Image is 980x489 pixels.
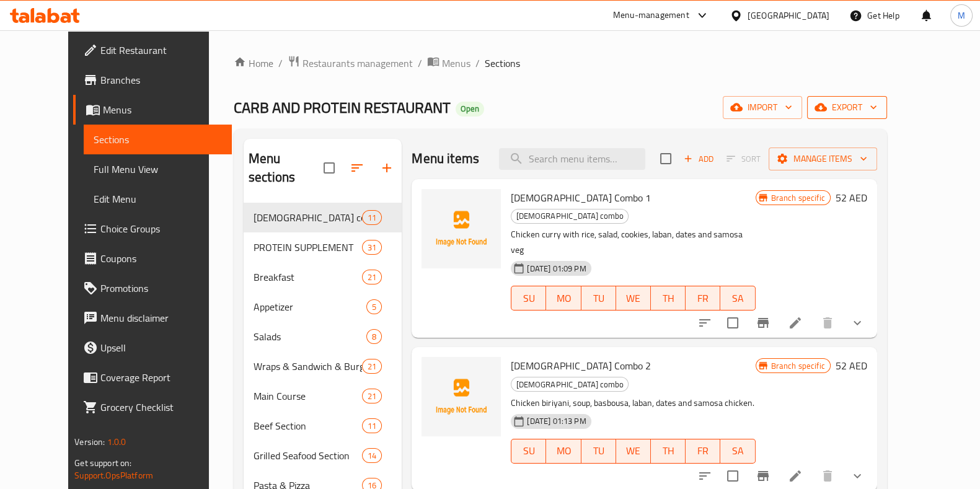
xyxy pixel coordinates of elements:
button: delete [813,308,842,338]
span: Coverage Report [100,370,222,385]
div: Main Course [254,389,362,403]
span: [DATE] 01:13 PM [522,415,591,427]
button: Add section [372,153,402,183]
button: SU [511,439,546,464]
a: Menus [427,55,470,71]
span: SU [516,442,541,460]
button: WE [616,439,651,464]
div: Beef Section11 [244,411,402,441]
span: MO [551,289,576,307]
a: Coverage Report [73,363,232,392]
button: FR [686,286,720,311]
svg: Show Choices [850,469,865,483]
span: Open [456,104,484,114]
span: Appetizer [254,299,366,314]
span: 14 [363,450,381,462]
p: Chicken curry with rice, salad, cookies, laban, dates and samosa veg [511,227,755,258]
span: Beef Section [254,418,362,433]
a: Home [234,56,273,71]
div: Wraps & Sandwich & Burgers21 [244,351,402,381]
span: Sections [94,132,222,147]
div: Breakfast21 [244,262,402,292]
h2: Menu items [412,149,479,168]
span: [DEMOGRAPHIC_DATA] combo [511,377,628,392]
span: TH [656,442,681,460]
span: Full Menu View [94,162,222,177]
a: Choice Groups [73,214,232,244]
span: Branch specific [766,192,830,204]
div: PROTEIN SUPPLEMENT [254,240,362,255]
span: Add item [679,149,718,169]
span: Manage items [779,151,867,167]
nav: breadcrumb [234,55,887,71]
input: search [499,148,645,170]
span: 11 [363,420,381,432]
div: PROTEIN SUPPLEMENT31 [244,232,402,262]
a: Edit Menu [84,184,232,214]
span: WE [621,289,646,307]
a: Edit menu item [788,315,803,330]
h2: Menu sections [249,149,324,187]
span: import [733,100,792,115]
div: Salads8 [244,322,402,351]
span: Menus [103,102,222,117]
p: Chicken biriyani, soup, basbousa, laban, dates and samosa chicken. [511,395,755,411]
span: TH [656,289,681,307]
span: export [817,100,877,115]
button: MO [546,286,581,311]
div: Iftar combo [511,209,629,224]
span: 8 [367,331,381,343]
span: Menu disclaimer [100,311,222,325]
div: Grilled Seafood Section [254,448,362,463]
span: [DEMOGRAPHIC_DATA] combo [511,209,628,223]
button: SA [720,286,755,311]
span: [DEMOGRAPHIC_DATA] Combo 2 [511,356,650,375]
span: Salads [254,329,366,344]
span: Version: [74,434,105,450]
div: Appetizer5 [244,292,402,322]
a: Edit menu item [788,469,803,483]
div: Breakfast [254,270,362,284]
button: TU [581,286,616,311]
span: 21 [363,361,381,372]
div: Menu-management [613,8,689,23]
a: Full Menu View [84,154,232,184]
div: items [362,210,382,225]
span: Branches [100,73,222,87]
button: TH [651,286,686,311]
div: items [362,418,382,433]
div: Open [456,102,484,117]
span: TU [586,289,611,307]
a: Promotions [73,273,232,303]
li: / [475,56,480,71]
span: Grocery Checklist [100,400,222,415]
div: items [362,359,382,374]
a: Menus [73,95,232,125]
span: CARB AND PROTEIN RESTAURANT [234,94,451,121]
span: SU [516,289,541,307]
span: TU [586,442,611,460]
div: items [362,389,382,403]
img: Iftar Combo 2 [422,357,501,436]
span: SA [725,442,750,460]
a: Upsell [73,333,232,363]
button: FR [686,439,720,464]
span: 21 [363,271,381,283]
button: TU [581,439,616,464]
button: export [807,96,887,119]
button: Branch-specific-item [748,308,778,338]
a: Restaurants management [288,55,413,71]
span: Wraps & Sandwich & Burgers [254,359,362,374]
span: Edit Restaurant [100,43,222,58]
a: Menu disclaimer [73,303,232,333]
span: 1.0.0 [107,434,126,450]
img: Iftar Combo 1 [422,189,501,268]
div: items [362,448,382,463]
span: Edit Menu [94,192,222,206]
a: Support.OpsPlatform [74,467,153,483]
span: Select to update [720,310,746,336]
